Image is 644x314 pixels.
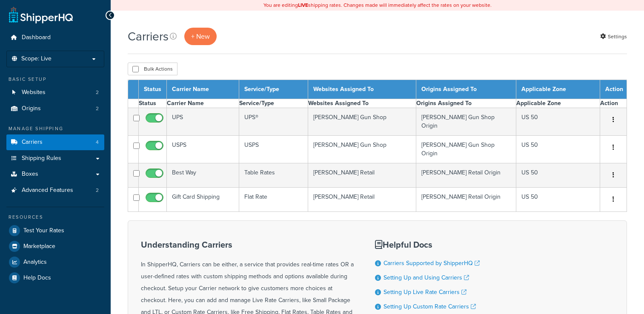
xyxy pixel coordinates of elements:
[6,166,104,182] a: Boxes
[416,188,516,212] td: [PERSON_NAME] Retail Origin
[308,80,416,99] th: Websites Assigned To
[516,99,600,108] th: Applicable Zone
[21,55,52,63] span: Scope: Live
[6,134,104,150] a: Carriers 4
[139,80,167,99] th: Status
[6,183,104,198] li: Advanced Features
[6,76,104,83] div: Basic Setup
[141,240,354,249] h3: Understanding Carriers
[516,163,600,188] td: US 50
[23,227,64,234] span: Test Your Rates
[416,80,516,99] th: Origins Assigned To
[167,136,239,163] td: USPS
[416,108,516,136] td: [PERSON_NAME] Gun Shop Origin
[600,99,627,108] th: Action
[96,105,99,112] span: 2
[9,6,73,23] a: ShipperHQ Home
[6,270,104,285] a: Help Docs
[128,63,177,75] button: Bulk Actions
[308,136,416,163] td: [PERSON_NAME] Gun Shop
[600,31,627,43] a: Settings
[239,163,308,188] td: Table Rates
[308,163,416,188] td: [PERSON_NAME] Retail
[239,99,308,108] th: Service/Type
[298,1,308,9] b: LIVE
[23,259,47,266] span: Analytics
[6,214,104,221] div: Resources
[384,302,476,311] a: Setting Up Custom Rate Carriers
[6,254,104,270] a: Analytics
[167,108,239,136] td: UPS
[23,243,55,250] span: Marketplace
[384,273,469,282] a: Setting Up and Using Carriers
[6,85,104,100] li: Websites
[416,99,516,108] th: Origins Assigned To
[516,80,600,99] th: Applicable Zone
[384,259,480,268] a: Carriers Supported by ShipperHQ
[239,80,308,99] th: Service/Type
[22,34,51,41] span: Dashboard
[139,99,167,108] th: Status
[167,99,239,108] th: Carrier Name
[6,134,104,150] li: Carriers
[22,105,41,112] span: Origins
[375,240,486,249] h3: Helpful Docs
[239,188,308,212] td: Flat Rate
[6,223,104,238] a: Test Your Rates
[516,108,600,136] td: US 50
[22,139,43,146] span: Carriers
[516,188,600,212] td: US 50
[22,187,73,194] span: Advanced Features
[416,136,516,163] td: [PERSON_NAME] Gun Shop Origin
[23,274,51,282] span: Help Docs
[6,101,104,117] li: Origins
[6,239,104,254] a: Marketplace
[96,89,99,96] span: 2
[600,80,627,99] th: Action
[96,139,99,146] span: 4
[6,125,104,132] div: Manage Shipping
[6,85,104,100] a: Websites 2
[22,155,61,162] span: Shipping Rules
[184,28,217,45] a: + New
[308,99,416,108] th: Websites Assigned To
[22,171,38,178] span: Boxes
[239,136,308,163] td: USPS
[416,163,516,188] td: [PERSON_NAME] Retail Origin
[6,151,104,166] a: Shipping Rules
[308,108,416,136] td: [PERSON_NAME] Gun Shop
[308,188,416,212] td: [PERSON_NAME] Retail
[6,30,104,46] a: Dashboard
[6,101,104,117] a: Origins 2
[167,80,239,99] th: Carrier Name
[384,288,467,297] a: Setting Up Live Rate Carriers
[96,187,99,194] span: 2
[167,163,239,188] td: Best Way
[516,136,600,163] td: US 50
[239,108,308,136] td: UPS®
[22,89,46,96] span: Websites
[167,188,239,212] td: Gift Card Shipping
[6,183,104,198] a: Advanced Features 2
[128,28,169,45] h1: Carriers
